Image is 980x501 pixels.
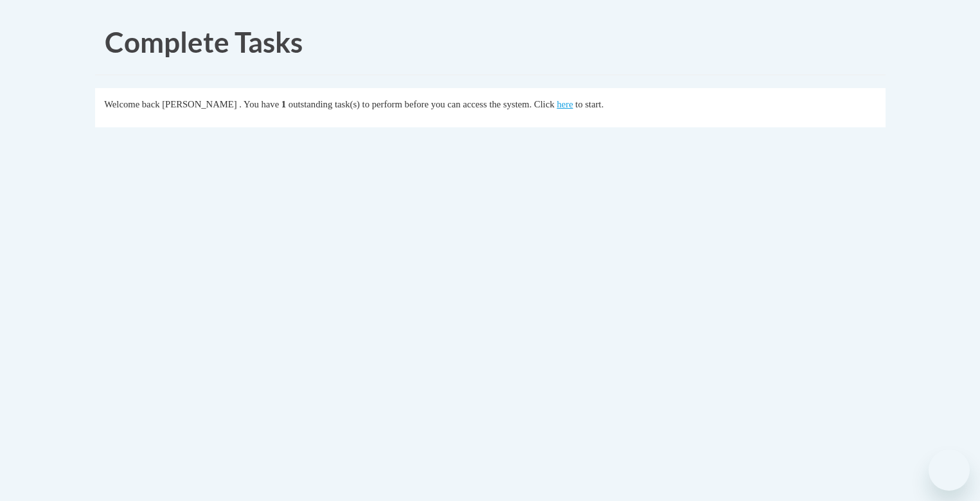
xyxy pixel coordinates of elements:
[575,99,603,109] span: to start.
[104,99,159,109] span: Welcome back
[289,99,555,109] span: outstanding task(s) to perform before you can access the system. Click
[929,450,970,491] iframe: Button to launch messaging window
[281,99,286,109] span: 1
[239,99,279,109] span: . You have
[105,25,303,59] span: Complete Tasks
[162,99,236,109] span: [PERSON_NAME]
[557,99,573,109] a: here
